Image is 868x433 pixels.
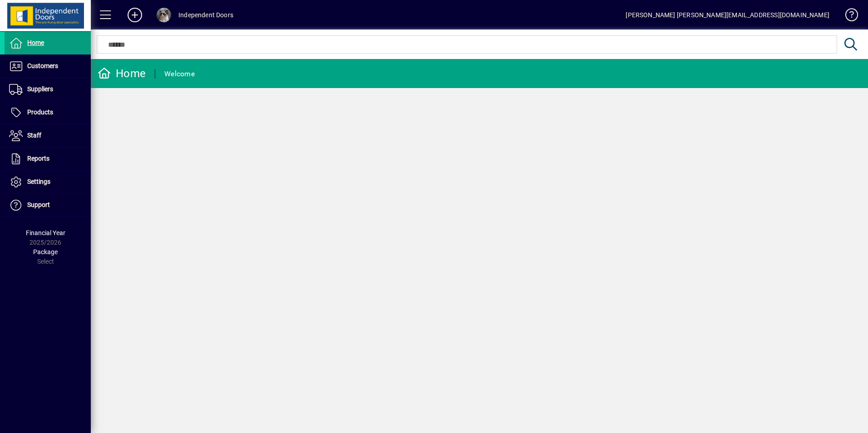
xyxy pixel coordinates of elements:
[33,248,58,256] span: Package
[5,124,91,147] a: Staff
[27,62,58,69] span: Customers
[27,132,41,139] span: Staff
[178,8,233,22] div: Independent Doors
[26,229,65,236] span: Financial Year
[27,155,49,162] span: Reports
[5,101,91,124] a: Products
[5,55,91,78] a: Customers
[5,78,91,101] a: Suppliers
[120,7,149,23] button: Add
[164,67,195,81] div: Welcome
[27,39,44,46] span: Home
[27,85,53,93] span: Suppliers
[27,108,53,116] span: Products
[27,201,50,208] span: Support
[838,2,857,31] a: Knowledge Base
[626,8,829,22] div: [PERSON_NAME] [PERSON_NAME][EMAIL_ADDRESS][DOMAIN_NAME]
[98,66,146,81] div: Home
[27,178,50,185] span: Settings
[5,194,91,216] a: Support
[5,148,91,170] a: Reports
[149,7,178,23] button: Profile
[5,171,91,193] a: Settings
